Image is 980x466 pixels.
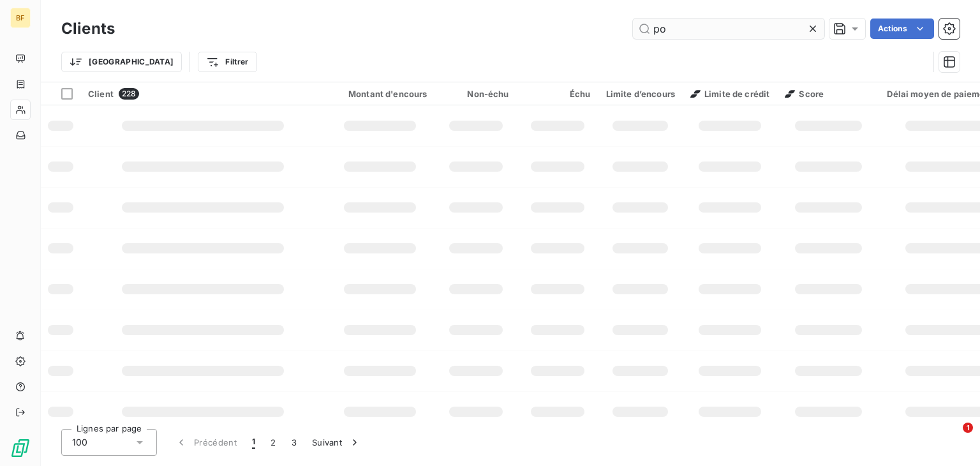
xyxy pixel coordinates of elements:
div: Échu [524,89,591,99]
div: Limite d’encours [606,89,675,99]
h3: Clients [61,17,115,40]
img: Logo LeanPay [10,438,31,458]
button: Précédent [167,429,244,456]
button: 2 [263,429,283,456]
div: Montant d'encours [333,89,427,99]
button: Suivant [304,429,369,456]
button: [GEOGRAPHIC_DATA] [61,52,182,72]
iframe: Intercom live chat [937,423,967,453]
span: Client [88,89,114,99]
button: 3 [284,429,304,456]
div: Non-échu [443,89,509,99]
span: 1 [963,423,973,433]
span: 100 [72,436,87,449]
button: Filtrer [198,52,256,72]
span: Limite de crédit [690,89,769,99]
div: BF [10,8,31,28]
span: Score [785,89,824,99]
span: 228 [119,88,139,100]
span: 1 [252,436,255,449]
button: 1 [244,429,263,456]
button: Actions [870,19,934,39]
input: Rechercher [633,19,824,39]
